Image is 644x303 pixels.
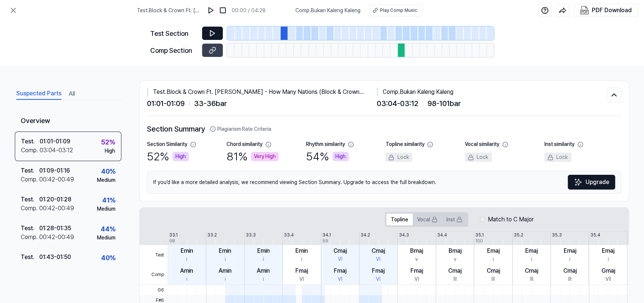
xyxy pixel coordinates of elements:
img: help [541,7,549,14]
img: PDF Download [580,6,589,15]
div: VI [376,275,380,283]
div: Emaj [525,246,538,255]
div: Test . [21,137,40,146]
div: 00:42 - 00:49 [39,204,74,213]
div: 01:20 - 01:28 [39,195,71,204]
span: 03:04 - 03:12 [377,98,418,109]
div: Overview [15,110,121,132]
div: Amin [257,266,270,275]
span: G6 [140,285,168,295]
div: 01:09 - 01:16 [39,166,70,175]
div: Emaj [564,246,576,255]
div: 35.2 [514,232,523,238]
div: i [569,255,570,263]
button: Inst [442,214,467,225]
div: Gmaj [601,266,615,275]
div: III [568,275,571,283]
div: Bmaj [449,246,462,255]
img: stop [219,7,227,14]
div: v [415,255,418,263]
div: 35.4 [590,232,600,238]
img: Sparkles [574,178,583,187]
img: share [559,7,566,14]
div: Medium [97,205,115,213]
div: 01:28 - 01:35 [39,224,71,233]
button: Vocal [413,214,442,225]
div: Comp Section [150,45,198,55]
div: 34.4 [437,232,447,238]
div: 34.3 [399,232,409,238]
div: 40 % [101,253,115,263]
div: Cmaj [333,246,347,255]
div: 35.1 [475,232,484,238]
label: Match to C Major [488,215,534,224]
div: III [453,275,457,283]
span: Test [140,245,168,265]
div: i [263,275,264,283]
div: Cmaj [372,246,385,255]
button: Topline [386,214,413,225]
div: Lock [385,153,412,162]
div: v [454,255,456,263]
div: Comp . [21,233,39,242]
div: 33.1 [169,232,178,238]
div: Test Section [150,28,198,38]
div: 40 % [101,166,115,176]
div: i [186,255,187,263]
div: Fmaj [410,266,423,275]
div: i [531,255,532,263]
div: Fmaj [334,266,346,275]
div: High [105,147,115,155]
span: Comp [140,265,168,285]
div: i [608,255,609,263]
a: SparklesUpgrade [568,175,615,190]
div: High [332,152,349,161]
div: Very High [251,152,279,161]
div: Medium [97,234,115,242]
div: Fmaj [372,266,385,275]
div: Test . [21,224,39,233]
div: 52 % [147,148,189,165]
h2: Section Summary [147,123,621,135]
div: Emaj [602,246,614,255]
a: Play Comp Music [369,4,422,16]
div: VI [338,275,342,283]
div: Amin [180,266,193,275]
div: Cmaj [448,266,462,275]
div: Medium [97,176,115,184]
div: 98 [169,238,175,244]
div: 02:57 - 03:04 [39,262,73,270]
div: Comp . [21,262,39,270]
div: i [225,255,226,263]
div: i [301,255,302,263]
div: Emin [219,246,231,255]
div: Medium [97,263,115,270]
div: Emaj [487,246,500,255]
div: Chord similarity [227,140,262,148]
div: 81 % [227,148,279,165]
div: Test . [21,253,39,262]
button: Upgrade [568,175,615,190]
div: 01:01 - 01:09 [40,137,70,146]
div: Comp . [21,175,39,184]
span: 98 - 101 bar [427,98,461,109]
div: 34.1 [322,232,331,238]
div: Inst similarity [544,140,574,148]
div: 01:43 - 01:50 [39,253,71,262]
span: 01:01 - 01:09 [147,98,185,109]
div: 36.1 [628,232,637,238]
button: Plagiarism Rate Criteria [210,125,271,133]
div: 44 % [101,224,115,234]
div: 41 % [102,195,115,205]
div: Cmaj [487,266,500,275]
div: 35.3 [552,232,562,238]
div: 52 % [101,137,115,147]
div: i [225,275,226,283]
div: 34.2 [360,232,370,238]
div: Comp . [21,146,40,155]
div: 03:04 - 03:12 [40,146,73,155]
div: 99 [322,238,328,244]
div: 33.3 [246,232,256,238]
div: Cmaj [563,266,577,275]
div: Rhythm similarity [306,140,345,148]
